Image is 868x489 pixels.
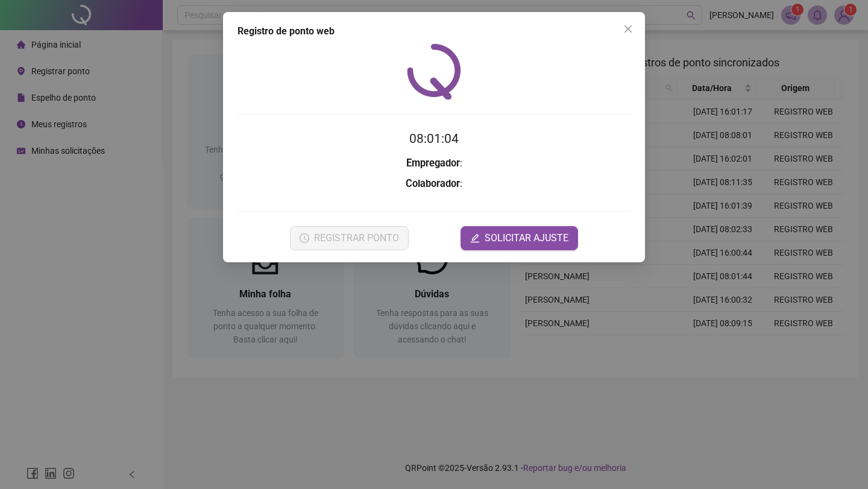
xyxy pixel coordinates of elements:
button: editSOLICITAR AJUSTE [461,226,578,250]
span: SOLICITAR AJUSTE [485,231,568,245]
img: QRPoint [407,43,461,99]
span: close [623,24,633,34]
button: REGISTRAR PONTO [290,226,409,250]
button: Close [618,19,638,39]
strong: Empregador [406,157,460,169]
span: edit [470,233,480,243]
h3: : [237,176,631,192]
strong: Colaborador [406,178,460,189]
h3: : [237,156,631,171]
div: Registro de ponto web [237,24,631,39]
time: 08:01:04 [409,131,459,146]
